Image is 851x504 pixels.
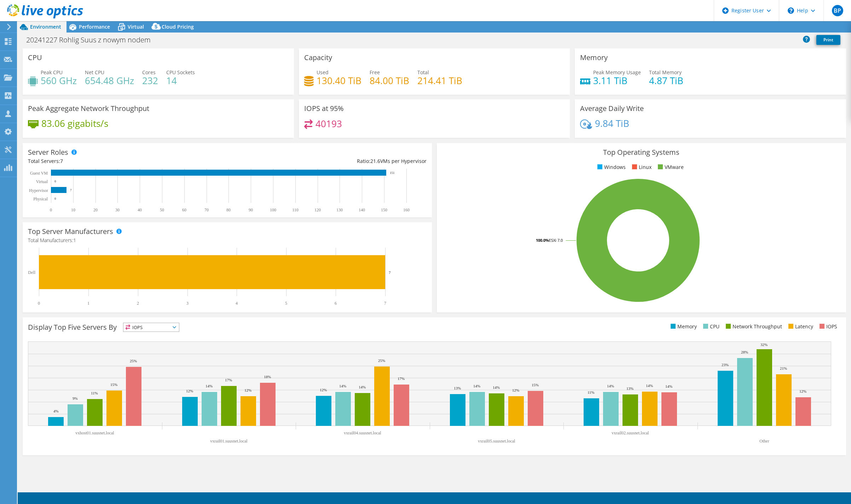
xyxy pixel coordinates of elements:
text: 110 [292,207,299,212]
span: Free [370,69,380,76]
h4: 9.84 TiB [595,119,629,127]
text: 14% [359,385,366,389]
h4: 4.87 TiB [649,77,683,84]
text: 151 [390,171,395,175]
li: Linux [630,163,652,171]
text: 25% [378,358,385,363]
h3: Top Operating Systems [442,148,841,156]
li: Network Throughput [724,323,782,330]
text: 5 [285,301,287,306]
span: Virtual [128,23,144,30]
text: Hypervisor [29,188,48,193]
h4: 3.11 TiB [593,77,641,84]
li: Latency [787,323,813,330]
text: 30 [115,207,120,212]
text: 14% [339,384,346,388]
h4: 214.41 TiB [417,77,462,84]
li: CPU [701,323,719,330]
h4: 232 [142,77,158,84]
span: Cloud Pricing [162,23,194,30]
h3: Top Server Manufacturers [28,228,113,235]
h4: Total Manufacturers: [28,236,427,244]
text: 6 [335,301,337,306]
text: 18% [264,375,271,379]
h3: Capacity [304,54,332,61]
h4: 560 GHz [41,77,77,84]
li: Memory [669,323,697,330]
text: 7 [389,270,391,275]
text: 90 [249,207,253,212]
h3: IOPS at 95% [304,105,344,112]
a: Print [816,35,840,45]
text: 25% [130,359,137,363]
span: CPU Sockets [166,69,195,76]
text: vxhost01.suusnet.local [75,430,114,435]
text: vxrail05.suusnet.local [478,439,515,444]
text: 21% [780,366,787,370]
text: 7 [70,188,72,192]
text: vxrail04.suusnet.local [344,430,381,435]
text: 14% [205,384,213,388]
text: 0 [38,301,40,306]
text: 160 [403,207,410,212]
li: IOPS [818,323,837,330]
span: Performance [79,23,110,30]
text: 32% [760,342,768,347]
text: 0 [54,197,56,200]
text: 17% [398,376,405,381]
text: 140 [359,207,365,212]
span: 1 [73,237,76,244]
text: 12% [186,389,193,393]
text: 14% [473,384,480,388]
text: 14% [493,385,500,389]
text: vxrail01.suusnet.local [210,439,248,444]
span: Environment [30,23,61,30]
text: 9% [73,396,78,400]
text: 120 [314,207,321,212]
li: VMware [656,163,684,171]
text: 70 [204,207,209,212]
text: 11% [91,391,98,395]
span: Total Memory [649,69,682,76]
text: 14% [665,384,672,388]
text: 28% [741,350,748,354]
text: 50 [160,207,164,212]
text: 12% [320,388,327,392]
text: Dell [28,270,35,275]
li: Windows [596,163,626,171]
tspan: ESXi 7.0 [549,238,563,243]
text: 7 [384,301,386,306]
text: 130 [336,207,343,212]
text: Physical [33,197,48,201]
text: 80 [226,207,231,212]
h3: Server Roles [28,148,68,156]
text: Virtual [36,179,48,184]
span: Peak CPU [41,69,63,76]
div: Ratio: VMs per Hypervisor [227,157,426,165]
span: Cores [142,69,156,76]
text: 11% [587,390,595,394]
text: 23% [722,363,729,367]
h3: Peak Aggregate Network Throughput [28,105,149,112]
span: Peak Memory Usage [593,69,641,76]
text: vxrail02.suusnet.local [612,430,649,435]
text: 14% [607,384,614,388]
text: 4% [53,409,59,413]
h4: 654.48 GHz [85,77,134,84]
h3: Average Daily Write [580,105,644,112]
text: 12% [799,389,806,393]
h4: 83.06 gigabits/s [41,119,108,127]
span: Used [317,69,329,76]
text: 150 [381,207,387,212]
text: 0 [54,180,56,183]
text: Guest VM [30,171,48,176]
tspan: 100.0% [536,238,549,243]
h1: 20241227 Rohlig Suus z nowym nodem [23,36,162,44]
text: 40 [138,207,142,212]
text: 100 [270,207,276,212]
text: Other [759,439,769,444]
span: Total [417,69,429,76]
text: 4 [236,301,238,306]
text: 0 [50,207,52,212]
text: 10 [71,207,75,212]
